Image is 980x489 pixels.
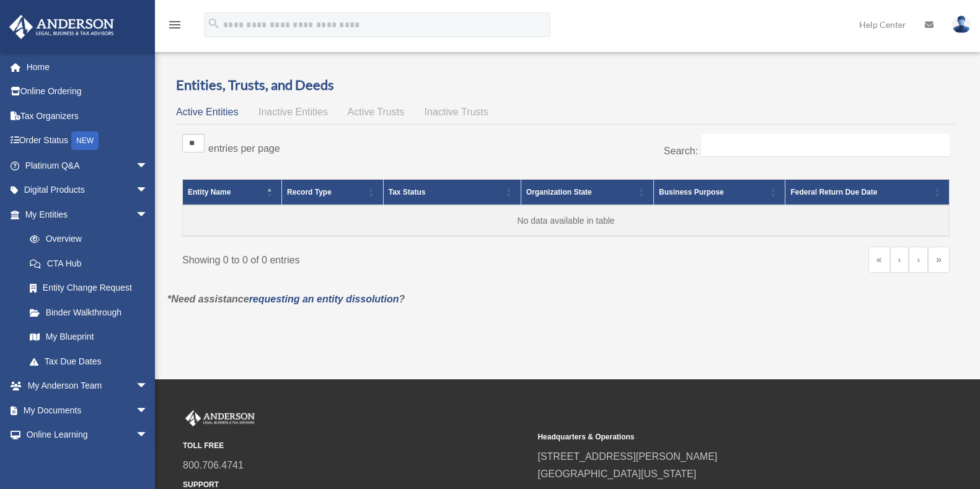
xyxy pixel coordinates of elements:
a: Binder Walkthrough [17,300,161,325]
span: Active Entities [176,107,238,117]
a: My Anderson Teamarrow_drop_down [9,374,167,399]
span: arrow_drop_down [136,178,161,203]
a: Last [928,247,950,273]
label: entries per page [208,143,280,154]
span: Federal Return Due Date [790,188,877,196]
a: Order StatusNEW [9,128,167,154]
a: Overview [17,227,154,252]
span: Active Trusts [348,107,405,117]
div: NEW [71,131,99,150]
span: Record Type [287,188,332,196]
label: Search: [664,146,698,156]
em: *Need assistance ? [167,294,405,304]
th: Record Type: Activate to sort [282,180,384,206]
i: search [207,17,221,30]
a: Next [909,247,928,273]
th: Entity Name: Activate to invert sorting [183,180,282,206]
a: requesting an entity dissolution [249,294,399,304]
a: Platinum Q&Aarrow_drop_down [9,153,167,178]
span: Business Purpose [659,188,724,196]
span: arrow_drop_down [136,374,161,399]
th: Organization State: Activate to sort [521,180,653,206]
span: Entity Name [188,188,231,196]
a: CTA Hub [17,251,161,276]
div: Showing 0 to 0 of 0 entries [182,247,557,269]
a: Online Learningarrow_drop_down [9,423,167,447]
th: Tax Status: Activate to sort [383,180,521,206]
th: Federal Return Due Date: Activate to sort [785,180,950,206]
a: menu [167,22,182,32]
a: Tax Organizers [9,104,167,128]
small: Headquarters & Operations [537,431,883,444]
img: Anderson Advisors Platinum Portal [183,410,257,426]
span: arrow_drop_down [136,447,161,472]
th: Business Purpose: Activate to sort [654,180,785,206]
a: Home [9,55,167,79]
img: Anderson Advisors Platinum Portal [6,15,118,39]
a: My Documentsarrow_drop_down [9,398,167,423]
span: arrow_drop_down [136,153,161,178]
img: User Pic [952,15,971,33]
a: [STREET_ADDRESS][PERSON_NAME] [537,451,717,462]
span: Organization State [526,188,592,196]
span: Tax Status [389,188,426,196]
a: First [868,247,890,273]
a: Tax Due Dates [17,349,161,374]
a: Billingarrow_drop_down [9,447,167,472]
td: No data available in table [183,205,950,236]
span: Inactive Entities [258,107,328,117]
a: My Entitiesarrow_drop_down [9,202,161,227]
span: arrow_drop_down [136,423,161,448]
a: 800.706.4741 [183,460,244,470]
a: Online Ordering [9,79,167,104]
span: arrow_drop_down [136,202,161,227]
a: Entity Change Request [17,276,161,301]
a: My Blueprint [17,325,161,350]
small: TOLL FREE [183,439,529,452]
a: [GEOGRAPHIC_DATA][US_STATE] [537,469,696,479]
h3: Entities, Trusts, and Deeds [176,76,956,95]
span: Inactive Trusts [425,107,488,117]
i: menu [167,17,182,32]
a: Digital Productsarrow_drop_down [9,178,167,203]
a: Previous [890,247,909,273]
span: arrow_drop_down [136,398,161,423]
